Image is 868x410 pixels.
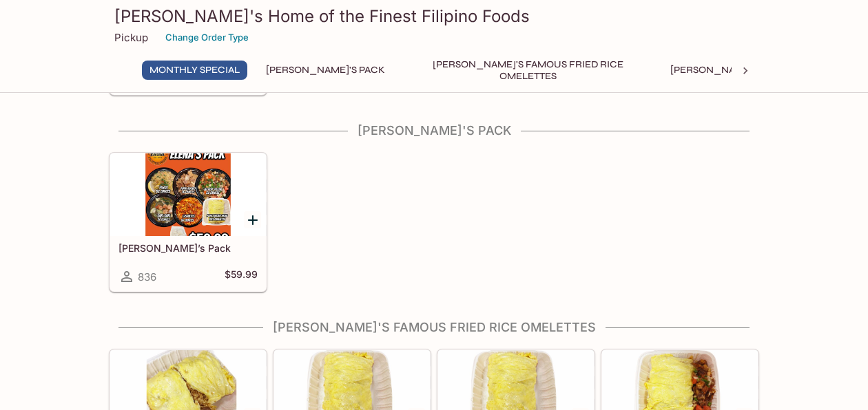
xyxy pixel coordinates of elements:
[118,242,258,254] h5: [PERSON_NAME]’s Pack
[110,153,266,236] div: Elena’s Pack
[109,123,759,138] h4: [PERSON_NAME]'s Pack
[663,61,838,80] button: [PERSON_NAME]'s Mixed Plates
[404,61,652,80] button: [PERSON_NAME]'s Famous Fried Rice Omelettes
[114,31,148,44] p: Pickup
[258,61,393,80] button: [PERSON_NAME]'s Pack
[225,268,258,285] h5: $59.99
[138,270,156,283] span: 836
[114,6,754,27] h3: [PERSON_NAME]'s Home of the Finest Filipino Foods
[142,61,247,80] button: Monthly Special
[159,27,255,48] button: Change Order Type
[109,320,759,335] h4: [PERSON_NAME]'s Famous Fried Rice Omelettes
[110,153,267,292] a: [PERSON_NAME]’s Pack836$59.99
[244,211,261,228] button: Add Elena’s Pack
